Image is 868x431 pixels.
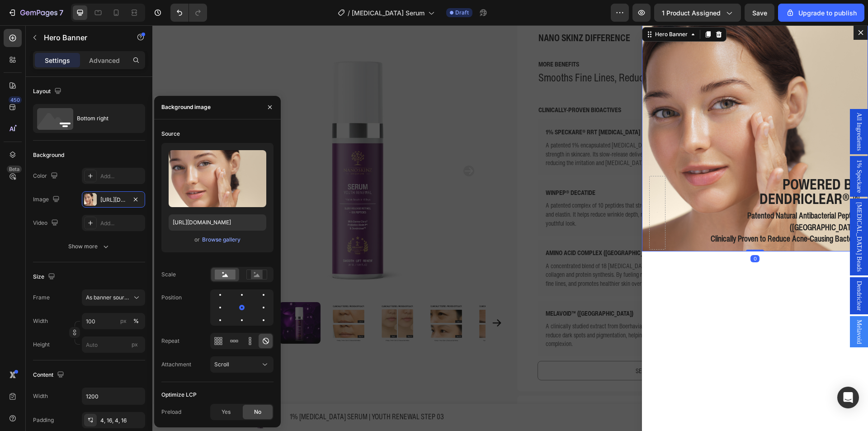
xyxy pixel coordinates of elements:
[654,4,741,22] button: 1 product assigned
[120,317,127,325] div: px
[44,32,121,43] p: Hero Banner
[86,294,130,302] span: As banner source
[161,391,197,399] div: Optimize LCP
[501,5,537,13] div: Hero Banner
[702,87,711,125] span: All Ingredients
[9,96,22,104] div: 450
[33,392,48,400] div: Width
[33,217,60,229] div: Video
[82,289,145,306] button: As banner source
[24,52,32,60] img: tab_domain_overview_orange.svg
[33,317,48,325] label: Width
[4,4,67,22] button: 7
[662,8,721,18] span: 1 product assigned
[254,408,261,416] span: No
[132,341,138,348] span: px
[702,134,711,167] span: 1% Speckare
[352,8,425,18] span: [MEDICAL_DATA] Serum
[82,336,145,353] input: px
[7,166,22,173] div: Beta
[607,162,708,184] strong: Dendriclear® ®
[131,316,142,327] button: px
[14,14,22,22] img: logo_orange.svg
[161,130,180,138] div: Source
[161,408,181,416] div: Preload
[702,256,711,285] span: Dendriclear
[194,234,200,245] span: or
[161,103,211,111] div: Background image
[161,337,179,345] div: Repeat
[778,4,864,22] button: Upgrade to publish
[118,316,129,327] button: %
[455,9,469,17] span: Draft
[33,369,66,381] div: Content
[100,172,143,180] div: Add...
[152,25,868,431] iframe: Design area
[33,271,57,283] div: Size
[33,85,63,98] div: Layout
[702,294,711,319] span: Melavoid
[33,341,50,349] label: Height
[837,387,859,408] div: Open Intercom Messenger
[90,52,97,60] img: tab_keywords_by_traffic_grey.svg
[161,360,191,369] div: Attachment
[77,108,132,129] div: Bottom right
[82,388,145,404] input: Auto
[100,196,127,204] div: [URL][DOMAIN_NAME]
[33,194,61,206] div: Image
[558,207,708,219] strong: Clinically Proven to Reduce Acne-Causing Bacteria
[33,238,145,255] button: Show more
[24,24,99,31] div: Domain: [DOMAIN_NAME]
[595,184,708,207] strong: Patented Natural Antibacterial Peptide ([GEOGRAPHIC_DATA])
[59,7,63,18] p: 7
[170,4,207,22] div: Undo/Redo
[702,177,711,246] span: [MEDICAL_DATA] Beads
[33,151,64,159] div: Background
[100,417,143,425] div: 4, 16, 4, 16
[752,9,767,17] span: Save
[169,214,266,231] input: https://example.com/image.jpg
[348,8,350,18] span: /
[82,313,145,329] input: px%
[14,24,22,31] img: website_grey.svg
[100,219,143,227] div: Add...
[786,8,857,18] div: Upgrade to publish
[33,416,54,424] div: Padding
[169,150,266,207] img: preview-image
[210,356,274,373] button: Scroll
[34,53,81,59] div: Domain Overview
[161,270,176,279] div: Scale
[45,56,70,65] p: Settings
[214,361,229,368] span: Scroll
[745,4,774,22] button: Save
[25,14,44,22] div: v 4.0.25
[202,235,241,244] button: Browse gallery
[133,317,139,325] div: %
[89,56,120,65] p: Advanced
[598,230,607,237] div: 0
[630,148,708,170] strong: Powered by
[222,408,231,416] span: Yes
[68,242,110,251] div: Show more
[33,294,50,302] label: Frame
[100,53,152,59] div: Keywords by Traffic
[161,294,182,302] div: Position
[33,170,60,182] div: Color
